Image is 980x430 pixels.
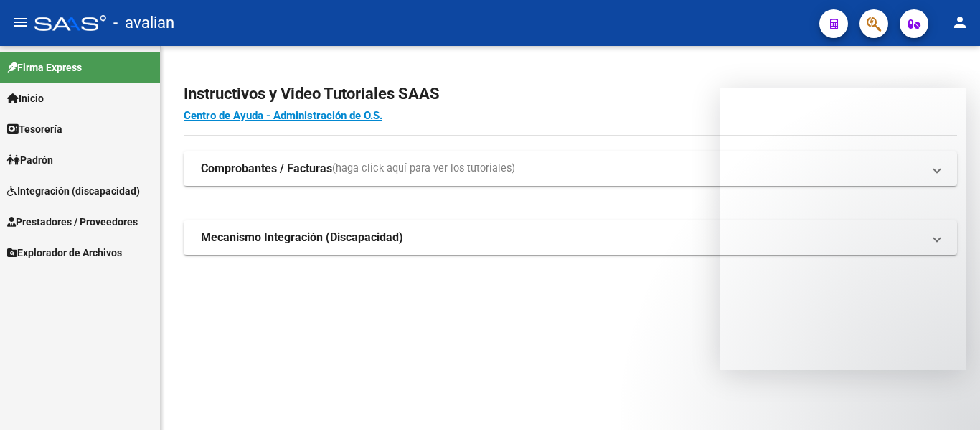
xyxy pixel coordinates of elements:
[951,14,969,31] mat-icon: person
[720,88,966,370] iframe: Intercom live chat mensaje
[113,7,174,39] span: - avalian
[7,214,138,230] span: Prestadores / Proveedores
[7,121,62,137] span: Tesorería
[11,14,29,31] mat-icon: menu
[184,80,957,108] h2: Instructivos y Video Tutoriales SAAS
[931,381,966,416] iframe: Intercom live chat
[7,245,122,261] span: Explorador de Archivos
[201,161,332,177] strong: Comprobantes / Facturas
[184,220,957,255] mat-expansion-panel-header: Mecanismo Integración (Discapacidad)
[184,109,382,122] a: Centro de Ayuda - Administración de O.S.
[7,152,53,168] span: Padrón
[332,161,515,177] span: (haga click aquí para ver los tutoriales)
[201,230,403,246] strong: Mecanismo Integración (Discapacidad)
[7,60,82,75] span: Firma Express
[7,90,44,106] span: Inicio
[7,183,140,199] span: Integración (discapacidad)
[184,151,957,186] mat-expansion-panel-header: Comprobantes / Facturas(haga click aquí para ver los tutoriales)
